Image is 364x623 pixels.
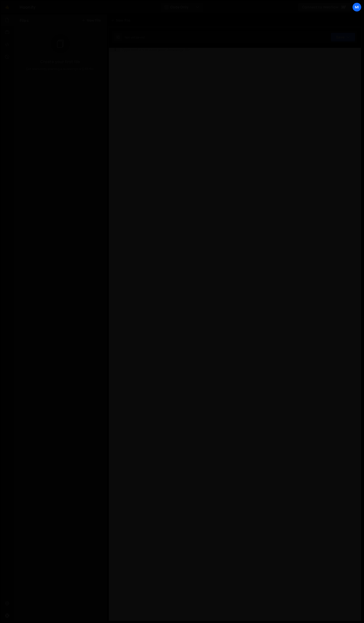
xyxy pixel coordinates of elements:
[20,18,29,23] h2: Files
[1,1,13,13] a: 🤙
[18,67,103,71] p: Get started by starting a Javascript or CSS file.
[18,60,103,64] h3: Create your first file
[111,18,132,23] div: New File
[161,3,203,12] button: Code Only
[331,33,355,42] button: Save
[298,3,351,12] a: Connect to Webflow
[82,18,101,22] button: New File
[122,48,190,52] div: Type cmd + s to save your Javascript file.
[109,48,120,52] div: 1
[20,4,35,10] div: Hoonify
[352,3,361,12] a: Mi
[125,35,145,39] div: Not yet saved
